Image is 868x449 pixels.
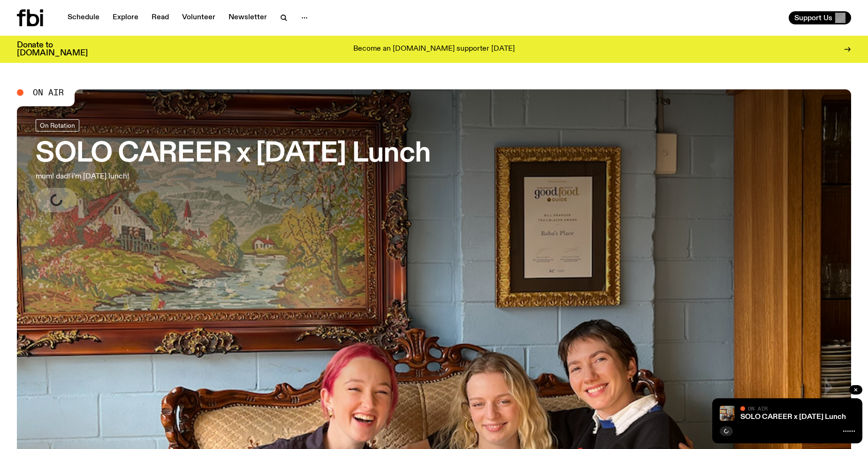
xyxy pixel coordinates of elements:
[33,88,64,97] span: On Air
[748,405,768,411] span: On Air
[36,119,79,132] a: On Rotation
[36,119,431,212] a: SOLO CAREER x [DATE] Lunchmum! dad! i'm [DATE] lunch!
[36,141,431,167] h3: SOLO CAREER x [DATE] Lunch
[62,11,105,24] a: Schedule
[720,406,735,421] img: solo career 4 slc
[794,14,832,22] span: Support Us
[789,11,851,24] button: Support Us
[223,11,273,24] a: Newsletter
[17,41,88,57] h3: Donate to [DOMAIN_NAME]
[40,122,75,129] span: On Rotation
[36,171,276,182] p: mum! dad! i'm [DATE] lunch!
[353,45,515,54] p: Become an [DOMAIN_NAME] supporter [DATE]
[107,11,144,24] a: Explore
[740,413,846,421] a: SOLO CAREER x [DATE] Lunch
[176,11,221,24] a: Volunteer
[146,11,175,24] a: Read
